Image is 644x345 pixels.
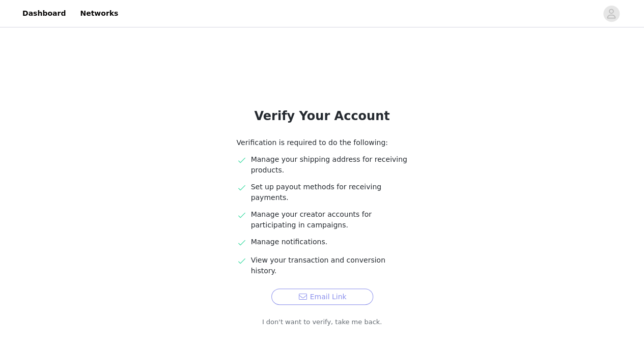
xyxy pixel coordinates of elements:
[251,209,408,231] p: Manage your creator accounts for participating in campaigns.
[74,2,124,25] a: Networks
[262,317,382,327] a: I don't want to verify, take me back.
[212,107,432,125] h1: Verify Your Account
[251,154,408,176] p: Manage your shipping address for receiving products.
[606,6,616,22] div: avatar
[251,255,408,276] p: View your transaction and conversion history.
[16,2,72,25] a: Dashboard
[251,237,408,247] p: Manage notifications.
[271,289,373,305] button: Email Link
[237,137,408,148] p: Verification is required to do the following:
[251,182,408,203] p: Set up payout methods for receiving payments.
